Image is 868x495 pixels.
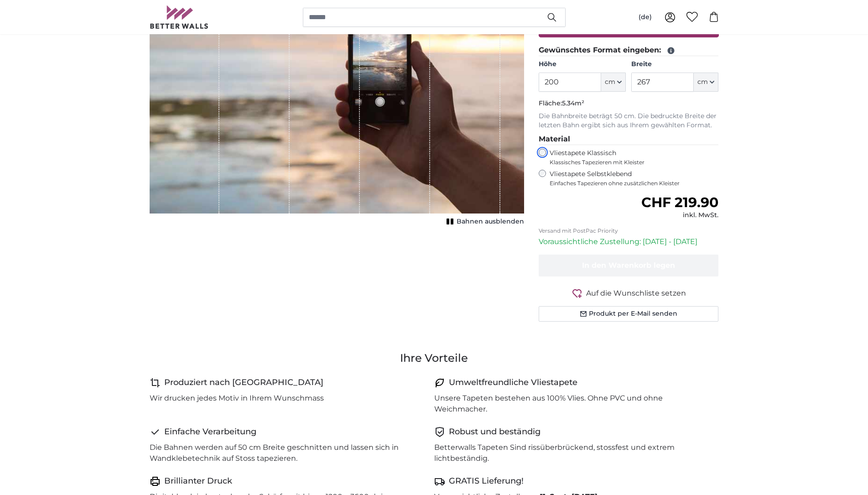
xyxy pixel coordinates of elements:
[449,426,541,438] h4: Robust und beständig
[539,60,626,69] label: Höhe
[449,376,577,389] h4: Umweltfreundliche Vliestapete
[164,426,256,438] h4: Einfache Verarbeitung
[150,351,719,365] h3: Ihre Vorteile
[641,194,718,211] span: CHF 219.90
[150,393,324,404] p: Wir drucken jedes Motiv in Ihrem Wunschmass
[457,217,524,226] span: Bahnen ausblenden
[550,149,711,166] label: Vliestapete Klassisch
[539,112,719,130] p: Die Bahnbreite beträgt 50 cm. Die bedruckte Breite der letzten Bahn ergibt sich aus Ihrem gewählt...
[434,393,712,415] p: Unsere Tapeten bestehen aus 100% Vlies. Ohne PVC und ohne Weichmacher.
[434,442,712,464] p: Betterwalls Tapeten Sind rissüberbrückend, stossfest und extrem lichtbeständig.
[631,9,659,26] button: (de)
[449,475,524,488] h4: GRATIS Lieferung!
[562,99,584,107] span: 5.34m²
[631,60,718,69] label: Breite
[539,306,719,322] button: Produkt per E-Mail senden
[539,99,719,108] p: Fläche:
[539,287,719,299] button: Auf die Wunschliste setzen
[164,475,232,488] h4: Brillianter Druck
[586,288,686,299] span: Auf die Wunschliste setzen
[601,73,626,92] button: cm
[641,211,718,220] div: inkl. MwSt.
[694,73,718,92] button: cm
[582,261,675,270] span: In den Warenkorb legen
[539,255,719,276] button: In den Warenkorb legen
[444,215,524,228] button: Bahnen ausblenden
[539,227,719,234] p: Versand mit PostPac Priority
[605,78,615,87] span: cm
[539,236,719,247] p: Voraussichtliche Zustellung: [DATE] - [DATE]
[150,5,209,29] img: Betterwalls
[550,159,711,166] span: Klassisches Tapezieren mit Kleister
[550,170,719,187] label: Vliestapete Selbstklebend
[539,45,719,56] legend: Gewünschtes Format eingeben:
[697,78,708,87] span: cm
[164,376,323,389] h4: Produziert nach [GEOGRAPHIC_DATA]
[550,180,719,187] span: Einfaches Tapezieren ohne zusätzlichen Kleister
[539,134,719,145] legend: Material
[150,442,427,464] p: Die Bahnen werden auf 50 cm Breite geschnitten und lassen sich in Wandklebetechnik auf Stoss tape...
